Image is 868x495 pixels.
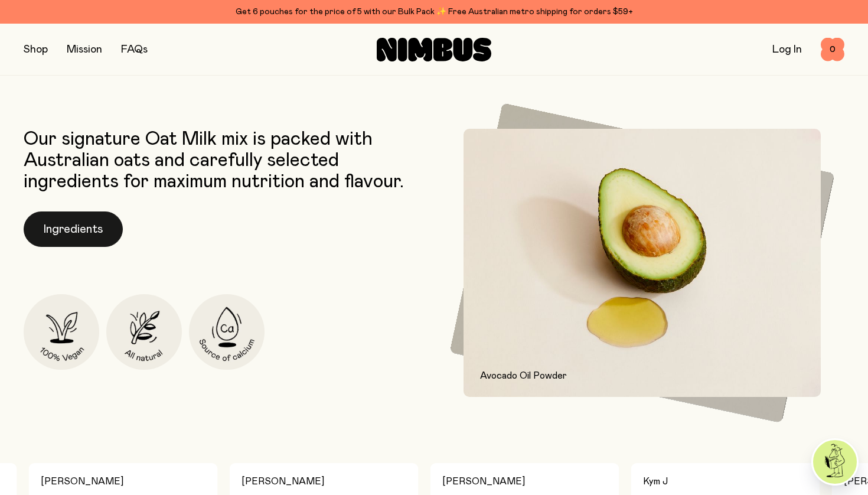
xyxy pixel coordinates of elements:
[821,38,844,61] button: 0
[442,473,608,490] h4: [PERSON_NAME]
[24,211,123,247] button: Ingredients
[24,5,844,19] div: Get 6 pouches for the price of 5 with our Bulk Pack ✨ Free Australian metro shipping for orders $59+
[24,129,428,193] p: Our signature Oat Milk mix is packed with Australian oats and carefully selected ingredients for ...
[464,129,821,397] img: Avocado and avocado oil
[67,44,102,55] a: Mission
[242,473,407,490] h4: [PERSON_NAME]
[813,440,857,484] img: agent
[41,473,206,490] h4: [PERSON_NAME]
[121,44,148,55] a: FAQs
[480,369,804,383] p: Avocado Oil Powder
[772,44,802,55] a: Log In
[643,473,808,490] h4: Kym J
